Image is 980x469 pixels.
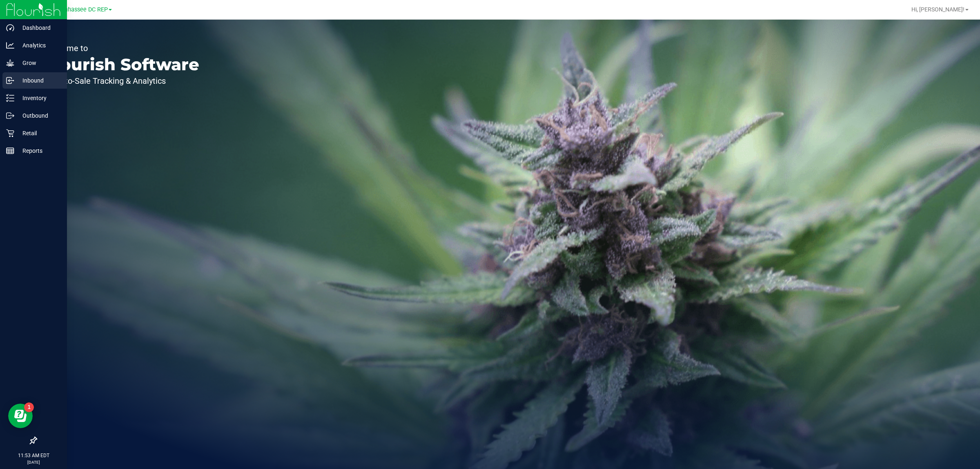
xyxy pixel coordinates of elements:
[6,24,14,32] inline-svg: Dashboard
[14,40,63,50] p: Analytics
[44,56,199,73] p: Flourish Software
[24,402,34,412] iframe: Resource center unread badge
[6,76,14,85] inline-svg: Inbound
[6,41,14,49] inline-svg: Analytics
[44,77,199,85] p: Seed-to-Sale Tracking & Analytics
[6,94,14,102] inline-svg: Inventory
[8,404,33,428] iframe: Resource center
[14,146,63,156] p: Reports
[4,459,63,465] p: [DATE]
[6,147,14,155] inline-svg: Reports
[4,452,63,459] p: 11:53 AM EDT
[6,129,14,137] inline-svg: Retail
[911,6,964,13] span: Hi, [PERSON_NAME]!
[44,44,199,52] p: Welcome to
[14,58,63,68] p: Grow
[6,59,14,67] inline-svg: Grow
[14,23,63,33] p: Dashboard
[14,93,63,103] p: Inventory
[6,112,14,120] inline-svg: Outbound
[14,111,63,121] p: Outbound
[14,76,63,85] p: Inbound
[14,128,63,138] p: Retail
[55,6,108,13] span: Tallahassee DC REP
